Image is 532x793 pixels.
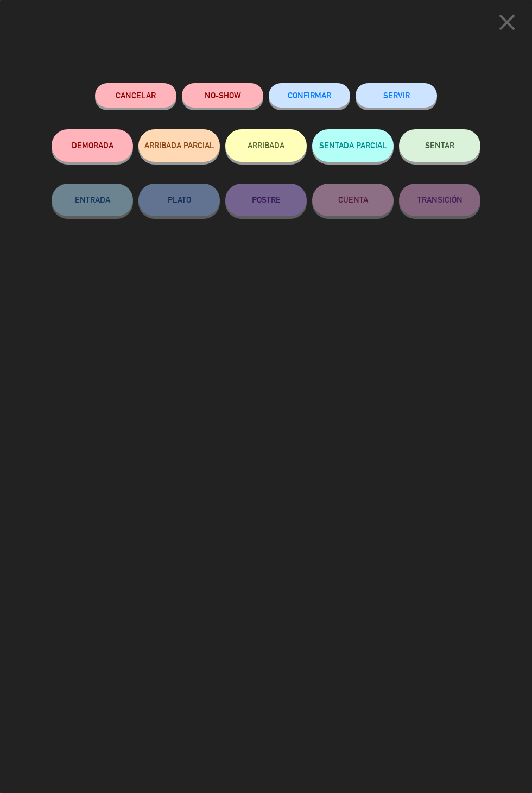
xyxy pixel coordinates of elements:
button: CUENTA [312,184,394,216]
button: SERVIR [356,83,437,108]
button: PLATO [138,184,220,216]
button: CONFIRMAR [269,83,350,108]
span: SENTAR [425,141,454,150]
span: ARRIBADA PARCIAL [144,141,214,150]
button: NO-SHOW [182,83,263,108]
span: CONFIRMAR [288,91,331,100]
button: close [490,8,524,40]
button: TRANSICIÓN [399,184,480,216]
button: SENTAR [399,129,480,162]
button: ARRIBADA [225,129,307,162]
button: SENTADA PARCIAL [312,129,394,162]
button: POSTRE [225,184,307,216]
button: DEMORADA [52,129,133,162]
button: ENTRADA [52,184,133,216]
i: close [493,9,521,36]
button: Cancelar [95,83,176,108]
button: ARRIBADA PARCIAL [138,129,220,162]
